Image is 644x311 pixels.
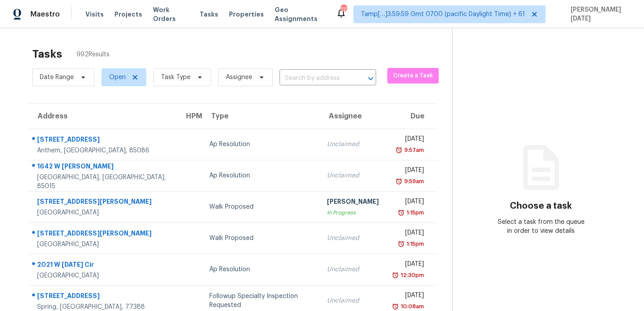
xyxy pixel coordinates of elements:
div: [STREET_ADDRESS][PERSON_NAME] [37,197,170,208]
div: Anthem, [GEOGRAPHIC_DATA], 85086 [37,146,170,155]
div: Ap Resolution [209,171,313,180]
div: [STREET_ADDRESS] [37,291,170,303]
div: 1:15pm [405,240,424,248]
div: 2021 W [DATE] Cir [37,260,170,271]
div: Unclaimed [327,296,379,305]
div: [STREET_ADDRESS][PERSON_NAME] [37,229,170,240]
span: Work Orders [153,5,189,23]
th: Assignee [320,104,386,129]
div: [GEOGRAPHIC_DATA] [37,240,170,249]
img: Overdue Alarm Icon [398,240,405,248]
div: 10:08am [399,302,424,311]
span: Date Range [40,73,74,82]
span: Visits [85,10,104,19]
div: Ap Resolution [209,140,313,149]
img: Overdue Alarm Icon [392,271,399,280]
div: 9:57am [402,146,424,155]
div: Unclaimed [327,171,379,180]
h2: Tasks [32,50,62,59]
div: [DATE] [393,166,424,177]
input: Search by address [280,71,351,85]
img: Overdue Alarm Icon [395,177,402,186]
th: Type [202,104,320,129]
div: [DATE] [393,228,424,240]
div: 12:30pm [399,271,424,280]
span: Create a Task [392,71,434,81]
span: Maestro [30,10,60,19]
span: Open [109,73,126,82]
span: Task Type [161,73,191,82]
div: Walk Proposed [209,202,313,211]
div: Unclaimed [327,265,379,274]
span: 992 Results [76,50,110,59]
div: 9:59am [402,177,424,186]
div: 1642 W [PERSON_NAME] [37,162,170,173]
span: Tasks [199,11,218,17]
div: [DATE] [393,134,424,146]
div: Ap Resolution [209,265,313,274]
img: Overdue Alarm Icon [392,302,399,311]
div: [GEOGRAPHIC_DATA], [GEOGRAPHIC_DATA], 85015 [37,173,170,191]
div: [GEOGRAPHIC_DATA] [37,208,170,217]
h3: Choose a task [510,202,572,210]
div: Select a task from the queue in order to view details [497,218,585,235]
div: Unclaimed [327,140,379,149]
div: [DATE] [393,260,424,271]
th: Address [29,104,177,129]
span: Geo Assignments [275,5,326,23]
button: Create a Task [387,68,439,84]
div: [DATE] [393,291,424,302]
img: Overdue Alarm Icon [398,208,405,217]
th: HPM [177,104,202,129]
div: 1:15pm [405,208,424,217]
span: Projects [114,10,142,19]
div: In Progress [327,208,379,217]
div: 777 [340,5,347,14]
div: Followup Specialty Inspection Requested [209,292,313,310]
div: Walk Proposed [209,234,313,243]
div: [STREET_ADDRESS] [37,135,170,146]
th: Due [386,104,438,129]
div: [PERSON_NAME] [327,197,379,208]
div: [GEOGRAPHIC_DATA] [37,271,170,280]
div: Unclaimed [327,234,379,243]
button: Open [364,72,377,85]
span: Properties [229,10,264,19]
div: [DATE] [393,197,424,208]
img: Overdue Alarm Icon [395,146,402,155]
span: [PERSON_NAME][DATE] [567,5,631,23]
span: Assignee [226,73,252,82]
span: Tamp[…]3:59:59 Gmt 0700 (pacific Daylight Time) + 61 [361,10,525,19]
